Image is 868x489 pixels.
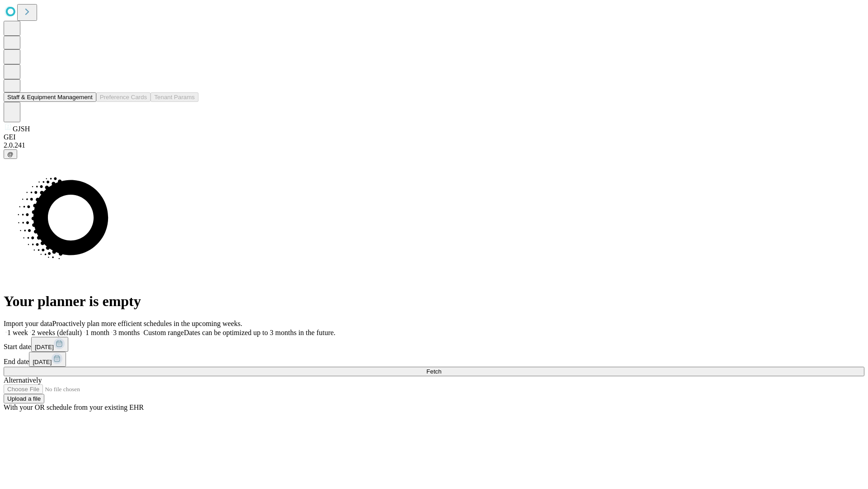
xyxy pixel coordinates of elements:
span: Fetch [426,368,441,375]
button: Staff & Equipment Management [4,92,96,102]
div: GEI [4,133,864,141]
div: Start date [4,337,864,352]
span: @ [7,151,14,158]
button: Upload a file [4,394,44,403]
span: With your OR schedule from your existing EHR [4,403,144,411]
span: Import your data [4,320,52,327]
div: End date [4,352,864,367]
span: Dates can be optimized up to 3 months in the future. [184,329,335,336]
span: Custom range [143,329,184,336]
div: 2.0.241 [4,141,864,149]
span: Alternatively [4,376,42,384]
span: [DATE] [35,344,54,350]
span: 1 week [7,329,28,336]
span: 2 weeks (default) [32,329,82,336]
span: [DATE] [33,359,52,365]
button: Fetch [4,367,864,376]
span: 1 month [85,329,109,336]
span: Proactively plan more efficient schedules in the upcoming weeks. [52,320,242,327]
button: [DATE] [29,352,66,367]
button: [DATE] [31,337,68,352]
button: Preference Cards [96,92,151,102]
span: 3 months [113,329,140,336]
h1: Your planner is empty [4,293,864,310]
button: Tenant Params [151,92,198,102]
button: @ [4,149,17,159]
span: GJSH [13,125,30,133]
